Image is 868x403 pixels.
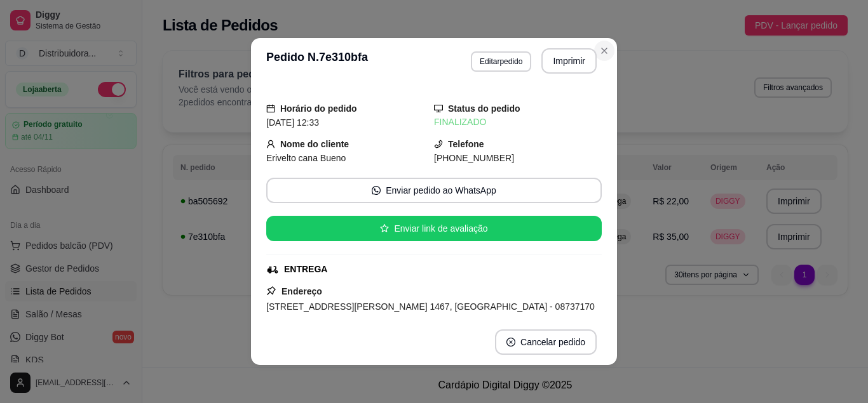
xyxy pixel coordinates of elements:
[541,48,597,74] button: Imprimir
[266,48,368,74] h3: Pedido N. 7e310bfa
[380,224,389,233] span: star
[372,186,381,195] span: whats-app
[266,216,602,241] button: starEnviar link de avaliação
[266,301,595,312] span: [STREET_ADDRESS][PERSON_NAME] 1467, [GEOGRAPHIC_DATA] - 08737170
[284,263,327,276] div: ENTREGA
[280,139,349,149] strong: Nome do cliente
[495,329,597,355] button: close-circleCancelar pedido
[266,140,275,149] span: user
[266,153,346,163] span: Erivelto cana Bueno
[434,153,514,163] span: [PHONE_NUMBER]
[434,104,443,113] span: desktop
[266,117,319,128] span: [DATE] 12:33
[506,338,515,347] span: close-circle
[281,286,322,296] strong: Endereço
[266,104,275,113] span: calendar
[266,178,602,203] button: whats-appEnviar pedido ao WhatsApp
[434,140,443,149] span: phone
[448,103,520,114] strong: Status do pedido
[471,51,531,72] button: Editarpedido
[434,116,602,129] div: FINALIZADO
[448,139,484,149] strong: Telefone
[280,103,357,114] strong: Horário do pedido
[266,286,276,296] span: pushpin
[594,41,614,61] button: Close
